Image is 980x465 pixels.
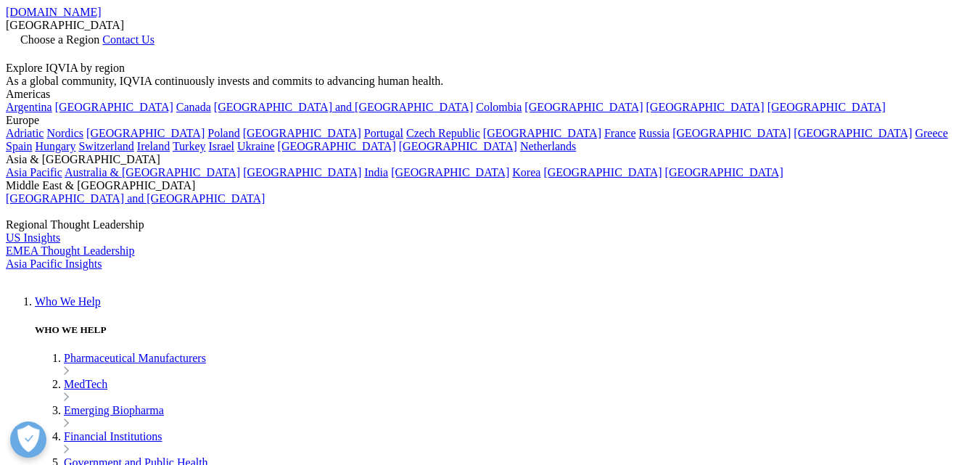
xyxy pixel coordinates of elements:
[46,127,83,139] a: Nordics
[6,140,32,152] a: Spain
[6,6,102,18] a: [DOMAIN_NAME]
[6,101,52,113] a: Argentina
[173,140,206,152] a: Turkey
[214,101,473,113] a: [GEOGRAPHIC_DATA] and [GEOGRAPHIC_DATA]
[78,140,133,152] a: Switzerland
[406,127,480,139] a: Czech Republic
[102,33,155,46] a: Contact Us
[364,127,403,139] a: Portugal
[137,140,170,152] a: Ireland
[35,140,75,152] a: Hungary
[665,166,783,178] a: [GEOGRAPHIC_DATA]
[391,166,509,178] a: [GEOGRAPHIC_DATA]
[237,140,275,152] a: Ukraine
[520,140,576,152] a: Netherlands
[6,88,974,101] div: Americas
[64,378,107,390] a: MedTech
[6,19,974,32] div: [GEOGRAPHIC_DATA]
[6,258,102,270] a: Asia Pacific Insights
[86,127,205,139] a: [GEOGRAPHIC_DATA]
[915,127,947,139] a: Greece
[6,192,265,205] a: [GEOGRAPHIC_DATA] and [GEOGRAPHIC_DATA]
[278,140,396,152] a: [GEOGRAPHIC_DATA]
[483,127,601,139] a: [GEOGRAPHIC_DATA]
[399,140,517,152] a: [GEOGRAPHIC_DATA]
[6,75,974,88] div: As a global community, IQVIA continuously invests and commits to advancing human health.
[65,166,240,178] a: Australia & [GEOGRAPHIC_DATA]
[243,127,361,139] a: [GEOGRAPHIC_DATA]
[364,166,388,178] a: India
[6,244,134,257] a: EMEA Thought Leadership
[476,101,522,113] a: Colombia
[35,295,101,308] a: Who We Help
[176,101,211,113] a: Canada
[64,352,206,364] a: Pharmaceutical Manufacturers
[646,101,765,113] a: [GEOGRAPHIC_DATA]
[243,166,361,178] a: [GEOGRAPHIC_DATA]
[6,231,60,244] a: US Insights
[207,127,239,139] a: Poland
[20,33,99,46] span: Choose a Region
[55,101,173,113] a: [GEOGRAPHIC_DATA]
[6,114,974,127] div: Europe
[64,430,162,443] a: Financial Institutions
[794,127,912,139] a: [GEOGRAPHIC_DATA]
[543,166,662,178] a: [GEOGRAPHIC_DATA]
[639,127,670,139] a: Russia
[35,324,974,336] h5: WHO WE HELP
[209,140,235,152] a: Israel
[672,127,791,139] a: [GEOGRAPHIC_DATA]
[6,153,974,166] div: Asia & [GEOGRAPHIC_DATA]
[6,179,974,192] div: Middle East & [GEOGRAPHIC_DATA]
[6,218,974,231] div: Regional Thought Leadership
[6,166,62,178] a: Asia Pacific
[6,62,974,75] div: Explore IQVIA by region
[10,421,46,458] button: Open Preferences
[524,101,643,113] a: [GEOGRAPHIC_DATA]
[512,166,540,178] a: Korea
[6,127,44,139] a: Adriatic
[767,101,886,113] a: [GEOGRAPHIC_DATA]
[64,404,164,416] a: Emerging Biopharma
[604,127,636,139] a: France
